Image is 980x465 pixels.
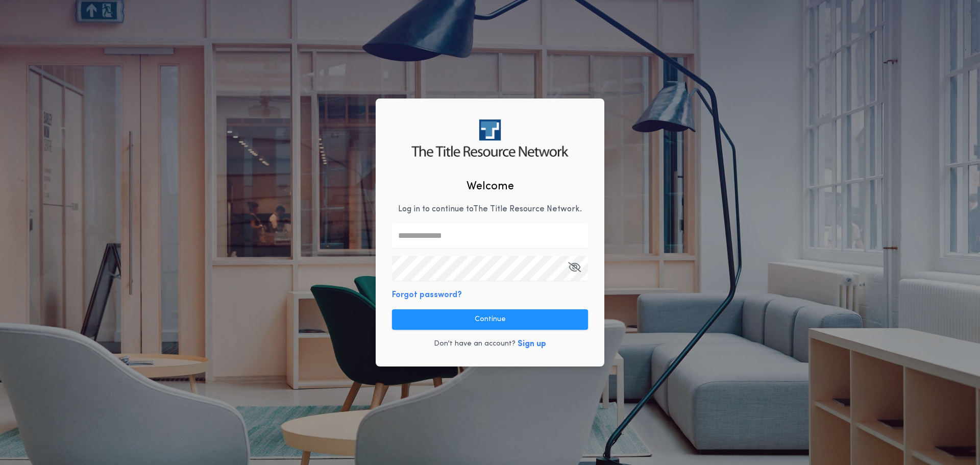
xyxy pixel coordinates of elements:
p: Log in to continue to The Title Resource Network . [398,203,582,215]
button: Forgot password? [392,289,462,301]
p: Don't have an account? [434,339,516,349]
button: Sign up [518,338,546,350]
button: Continue [392,309,588,330]
img: logo [411,119,568,157]
h2: Welcome [467,178,514,195]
